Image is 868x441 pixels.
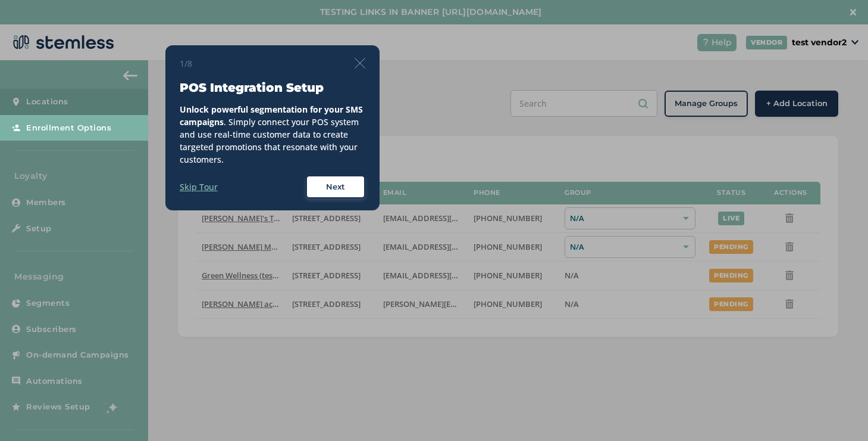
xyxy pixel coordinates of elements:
[180,103,365,166] div: . Simply connect your POS system and use real-time customer data to create targeted promotions th...
[180,181,218,193] label: Skip Tour
[180,104,363,128] strong: Unlock powerful segmentation for your SMS campaigns
[355,58,365,69] img: icon-close-thin-accent-606ae9a3.svg
[326,181,345,193] span: Next
[180,57,192,70] span: 1/8
[809,384,868,441] iframe: Chat Widget
[306,175,365,199] button: Next
[26,122,111,134] span: Enrollment Options
[180,79,365,96] h3: POS Integration Setup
